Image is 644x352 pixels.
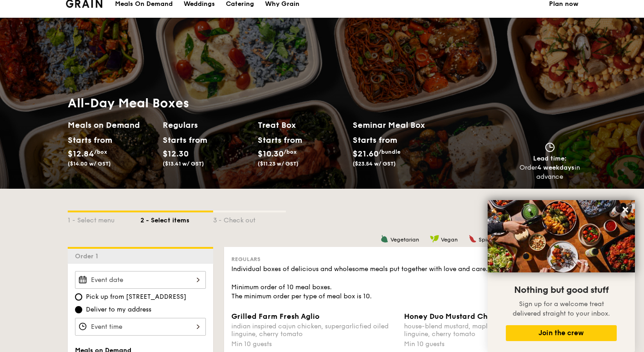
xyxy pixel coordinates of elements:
[94,149,107,155] span: /box
[488,200,635,272] img: DSC07876-Edit02-Large.jpeg
[75,318,206,336] input: Event time
[231,265,569,301] div: Individual boxes of delicious and wholesome meals put together with love and care. Minimum order ...
[353,119,448,131] h2: Seminar Meal Box
[231,256,260,262] span: Regulars
[519,163,580,181] div: Order in advance
[469,235,477,243] img: icon-spicy.37a8142b.svg
[163,119,250,131] h2: Regulars
[506,325,617,341] button: Join the crew
[75,252,102,260] span: Order 1
[390,236,419,243] span: Vegetarian
[258,149,284,159] span: $10.30
[353,133,397,147] div: Starts from
[68,119,155,131] h2: Meals on Demand
[404,322,569,338] div: house-blend mustard, maple soy baked potato, linguine, cherry tomato
[163,133,203,147] div: Starts from
[86,292,186,302] span: Pick up from [STREET_ADDRESS]
[513,300,610,317] span: Sign up for a welcome treat delivered straight to your inbox.
[231,312,320,321] span: Grilled Farm Fresh Aglio
[258,119,345,131] h2: Treat Box
[258,161,299,167] span: ($11.23 w/ GST)
[68,133,108,147] div: Starts from
[514,285,609,296] span: Nothing but good stuff
[75,306,82,313] input: Deliver to my address
[231,322,397,338] div: indian inspired cajun chicken, supergarlicfied oiled linguine, cherry tomato
[380,235,389,243] img: icon-vegetarian.fe4039eb.svg
[68,149,94,159] span: $12.84
[284,149,297,155] span: /box
[258,133,298,147] div: Starts from
[231,340,397,349] div: Min 10 guests
[163,161,204,167] span: ($13.41 w/ GST)
[353,161,396,167] span: ($23.54 w/ GST)
[479,236,493,243] span: Spicy
[618,202,633,217] button: Close
[86,305,151,314] span: Deliver to my address
[404,340,569,349] div: Min 10 guests
[140,212,213,225] div: 2 - Select items
[68,95,448,111] h1: All-Day Meal Boxes
[213,212,286,225] div: 3 - Check out
[75,271,206,289] input: Event date
[537,164,574,171] strong: 4 weekdays
[75,293,82,301] input: Pick up from [STREET_ADDRESS]
[430,235,439,243] img: icon-vegan.f8ff3823.svg
[68,212,140,225] div: 1 - Select menu
[404,312,508,321] span: Honey Duo Mustard Chicken
[68,161,111,167] span: ($14.00 w/ GST)
[163,149,189,159] span: $12.30
[353,149,379,159] span: $21.60
[379,149,400,155] span: /bundle
[533,155,567,162] span: Lead time:
[441,236,458,243] span: Vegan
[543,142,557,152] img: icon-clock.2db775ea.svg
